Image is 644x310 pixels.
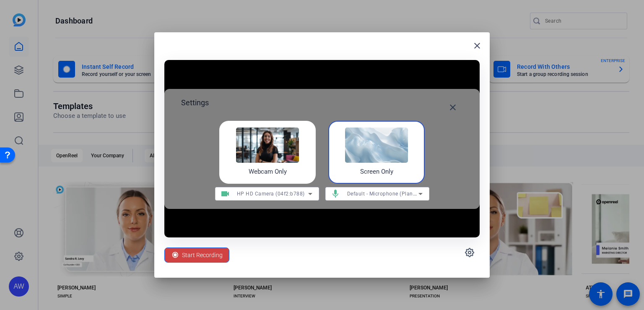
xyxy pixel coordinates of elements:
mat-icon: close [472,41,482,51]
img: self-record-screen.png [345,128,408,163]
span: HP HD Camera (04f2:b788) [237,191,305,197]
mat-icon: mic [325,189,345,199]
span: Default - Microphone (Plantronics C320) [347,190,447,197]
mat-icon: videocam [215,189,235,199]
button: Start Recording [164,247,229,263]
h2: Settings [181,97,209,117]
h4: Screen Only [360,167,393,177]
h4: Webcam Only [249,167,287,177]
mat-icon: close [448,102,458,112]
span: Start Recording [182,247,223,263]
img: self-record-webcam.png [236,128,299,163]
